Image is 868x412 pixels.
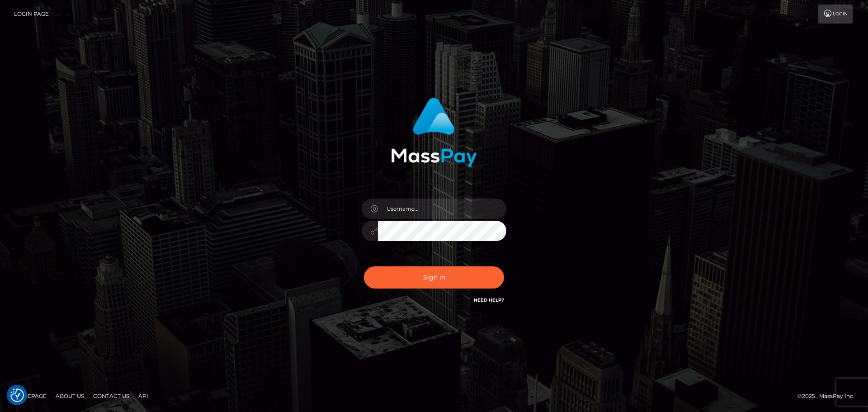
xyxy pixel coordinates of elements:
[474,297,504,303] a: Need Help?
[10,389,50,403] a: Homepage
[90,389,133,403] a: Contact Us
[52,389,88,403] a: About Us
[378,199,506,219] input: Username...
[797,391,861,401] div: © 2025 , MassPay Inc.
[10,388,24,402] button: Consent Preferences
[14,5,49,24] a: Login Page
[135,389,152,403] a: API
[364,266,504,289] button: Sign in
[818,5,853,24] a: Login
[391,98,477,167] img: MassPay Login
[10,388,24,402] img: Revisit consent button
